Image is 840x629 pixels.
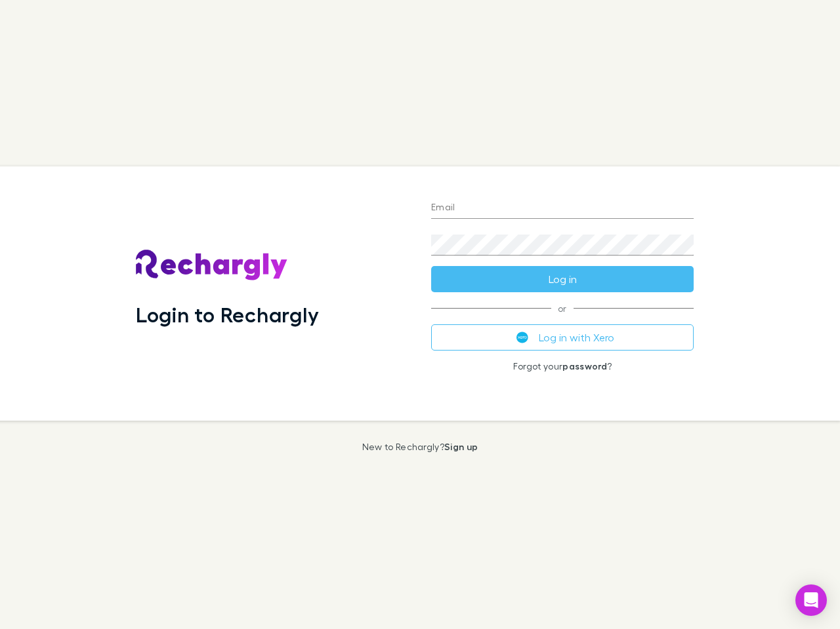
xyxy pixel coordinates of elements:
div: Open Intercom Messenger [795,584,827,616]
a: Sign up [444,441,478,452]
button: Log in with Xero [431,324,694,351]
h1: Login to Rechargly [136,302,319,327]
p: Forgot your ? [431,361,694,372]
p: New to Rechargly? [362,442,478,452]
a: password [562,360,607,372]
img: Xero's logo [516,332,528,343]
button: Log in [431,266,694,292]
img: Rechargly's Logo [136,250,288,281]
